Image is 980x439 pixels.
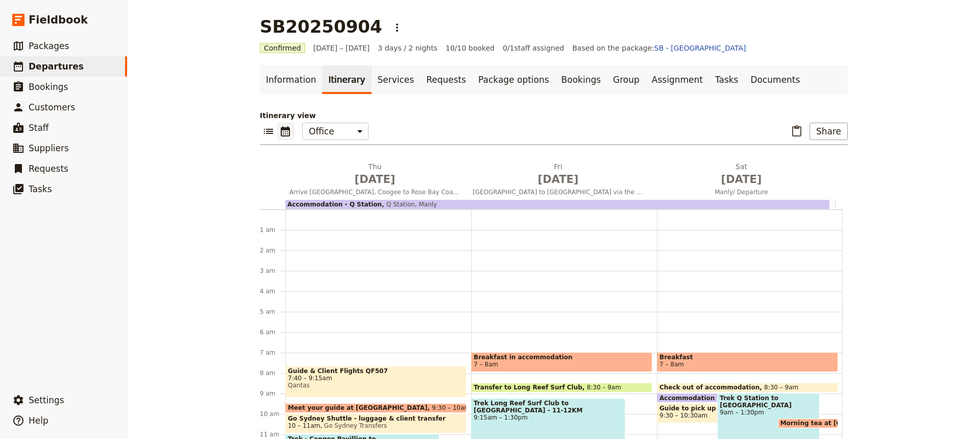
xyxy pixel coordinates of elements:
[473,172,644,187] span: [DATE]
[388,19,406,36] button: Actions
[432,404,470,411] span: 9:30 – 10am
[471,352,652,372] div: Breakfast in accommodation7 – 8am
[474,354,650,361] span: Breakfast in accommodation
[709,65,745,94] a: Tasks
[289,172,460,187] span: [DATE]
[29,12,88,28] span: Fieldbook
[378,43,437,53] span: 3 days / 2 nights
[260,267,285,275] div: 3 am
[285,413,467,433] div: Go Sydney Shuttle - luggage & client transfer10 – 11amGo Sydney Transfers
[382,201,437,208] span: Q Station, Manly
[659,395,758,401] span: Accommodation - Q Station
[420,65,472,94] a: Requests
[285,188,464,196] span: Arrive [GEOGRAPHIC_DATA], Coogee to Rose Bay Coastal Trek
[652,161,835,199] button: Sat [DATE]Manly/ Departure
[473,161,644,187] h2: Fri
[260,369,285,377] div: 8 am
[260,226,285,234] div: 1 am
[29,61,84,72] span: Departures
[313,43,370,53] span: [DATE] – [DATE]
[29,164,68,174] span: Requests
[659,361,684,368] span: 7 – 8am
[474,384,587,391] span: Transfer to Long Reef Surf Club
[659,354,836,361] span: Breakfast
[720,409,817,416] span: 9am – 1:30pm
[469,161,652,199] button: Fri [DATE][GEOGRAPHIC_DATA] to [GEOGRAPHIC_DATA] via the Historic [GEOGRAPHIC_DATA]
[474,414,623,421] span: 9:15am – 1:30pm
[288,375,464,382] span: 7:40 – 9:15am
[288,382,464,389] span: Qantas
[260,246,285,255] div: 2 am
[29,184,52,194] span: Tasks
[607,65,646,94] a: Group
[287,201,382,208] span: Accommodation - Q Station
[474,361,498,368] span: 7 – 8am
[657,393,759,403] div: Accommodation - Q Station5:30pm – 9am
[474,400,623,414] span: Trek Long Reef Surf Club to [GEOGRAPHIC_DATA] - 11-12KM
[29,415,48,426] span: Help
[260,123,277,140] button: List view
[659,384,764,391] span: Check out of accommodation
[288,422,320,429] span: 10 – 11am
[260,65,322,94] a: Information
[29,395,64,405] span: Settings
[654,44,746,52] a: SB - [GEOGRAPHIC_DATA]
[260,349,285,357] div: 7 am
[260,430,285,438] div: 11 am
[780,420,910,427] span: Morning tea at [GEOGRAPHIC_DATA]
[29,143,69,153] span: Suppliers
[555,65,607,94] a: Bookings
[29,102,75,112] span: Customers
[288,415,464,422] span: Go Sydney Shuttle - luggage & client transfer
[322,65,371,94] a: Itinerary
[657,383,838,392] div: Check out of accommodation8:30 – 9am
[260,410,285,418] div: 10 am
[572,43,746,53] span: Based on the package:
[285,366,467,398] div: Guide & Client Flights QF5077:40 – 9:15amQantas
[656,172,827,187] span: [DATE]
[657,352,838,372] div: Breakfast7 – 8am
[288,404,432,411] span: Meet your guide at [GEOGRAPHIC_DATA]
[285,200,829,209] div: Accommodation - Q StationQ Station, Manly
[503,43,564,53] span: 0 / 1 staff assigned
[446,43,495,53] span: 10/10 booked
[285,199,836,209] div: Accommodation - Q StationQ Station, Manly
[659,412,707,419] span: 9:30 – 10:30am
[29,123,49,133] span: Staff
[285,403,467,413] div: Meet your guide at [GEOGRAPHIC_DATA]9:30 – 10am
[778,419,838,428] div: Morning tea at [GEOGRAPHIC_DATA]
[260,287,285,295] div: 4 am
[744,65,806,94] a: Documents
[656,161,827,187] h2: Sat
[260,308,285,316] div: 5 am
[288,367,464,375] span: Guide & Client Flights QF507
[646,65,709,94] a: Assignment
[788,123,805,140] button: Paste itinerary item
[472,65,555,94] a: Package options
[320,422,387,429] span: Go Sydney Transfers
[260,389,285,398] div: 9 am
[29,41,69,51] span: Packages
[372,65,421,94] a: Services
[29,82,68,92] span: Bookings
[260,16,382,37] h1: SB20250904
[260,43,305,53] span: Confirmed
[289,161,460,187] h2: Thu
[810,123,848,140] button: Share
[260,110,848,121] p: Itinerary view
[260,328,285,336] div: 6 am
[471,383,652,392] div: Transfer to Long Reef Surf Club8:30 – 9am
[720,395,817,409] span: Trek Q Station to [GEOGRAPHIC_DATA]
[277,123,294,140] button: Calendar view
[659,405,757,412] span: Guide to pick up fruit and snacks at Coles on [GEOGRAPHIC_DATA].
[764,384,798,391] span: 8:30 – 9am
[285,161,469,199] button: Thu [DATE]Arrive [GEOGRAPHIC_DATA], Coogee to Rose Bay Coastal Trek
[657,403,759,423] div: Guide to pick up fruit and snacks at Coles on [GEOGRAPHIC_DATA].9:30 – 10:30am
[469,188,648,196] span: [GEOGRAPHIC_DATA] to [GEOGRAPHIC_DATA] via the Historic [GEOGRAPHIC_DATA]
[587,384,621,391] span: 8:30 – 9am
[652,188,831,196] span: Manly/ Departure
